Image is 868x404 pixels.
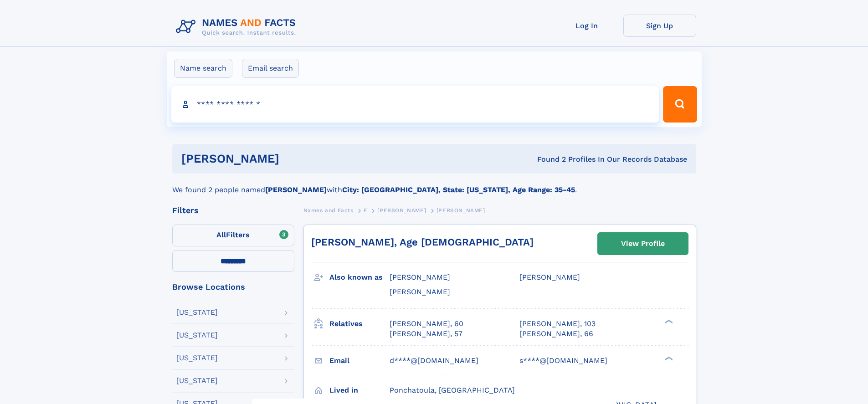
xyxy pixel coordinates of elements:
[377,207,426,214] span: [PERSON_NAME]
[176,332,218,339] div: [US_STATE]
[342,185,575,194] b: City: [GEOGRAPHIC_DATA], State: [US_STATE], Age Range: 35-45
[390,287,450,296] span: [PERSON_NAME]
[623,15,696,37] a: Sign Up
[519,319,596,329] a: [PERSON_NAME], 103
[390,329,462,339] a: [PERSON_NAME], 57
[519,273,580,281] span: [PERSON_NAME]
[172,15,303,39] img: Logo Names and Facts
[216,230,226,239] span: All
[303,205,354,216] a: Names and Facts
[172,206,294,215] div: Filters
[663,86,697,123] button: Search Button
[329,383,390,398] h3: Lived in
[171,86,659,123] input: search input
[663,318,673,324] div: ❯
[364,205,367,216] a: F
[550,15,623,37] a: Log In
[176,354,218,362] div: [US_STATE]
[390,273,450,281] span: [PERSON_NAME]
[364,207,367,214] span: F
[265,185,327,194] b: [PERSON_NAME]
[390,386,515,394] span: Ponchatoula, [GEOGRAPHIC_DATA]
[329,270,390,285] h3: Also known as
[390,319,463,329] a: [PERSON_NAME], 60
[172,225,294,246] label: Filters
[377,205,426,216] a: [PERSON_NAME]
[172,283,294,291] div: Browse Locations
[176,377,218,384] div: [US_STATE]
[437,207,485,214] span: [PERSON_NAME]
[519,329,593,339] a: [PERSON_NAME], 66
[329,353,390,368] h3: Email
[311,236,534,248] a: [PERSON_NAME], Age [DEMOGRAPHIC_DATA]
[181,153,408,164] h1: [PERSON_NAME]
[176,309,218,316] div: [US_STATE]
[408,154,687,164] div: Found 2 Profiles In Our Records Database
[621,233,665,254] div: View Profile
[242,59,299,78] label: Email search
[172,174,696,195] div: We found 2 people named with .
[174,59,232,78] label: Name search
[329,316,390,332] h3: Relatives
[598,233,688,255] a: View Profile
[663,355,673,361] div: ❯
